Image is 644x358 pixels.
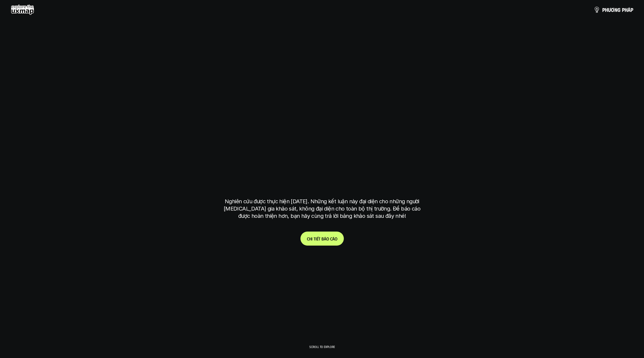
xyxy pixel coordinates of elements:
p: Nghiên cứu được thực hiện [DATE]. Những kết luận này đại diện cho những người [MEDICAL_DATA] gia ... [221,198,423,220]
span: á [324,236,326,241]
span: g [617,7,621,13]
span: t [314,236,316,241]
span: i [311,236,313,241]
h6: Kết quả nghiên cứu [303,113,344,119]
span: á [628,7,631,13]
span: o [326,236,329,241]
h1: tại [GEOGRAPHIC_DATA] [226,167,418,190]
span: c [330,236,332,241]
span: C [307,236,309,241]
span: p [622,7,625,13]
span: b [321,236,324,241]
span: h [309,236,311,241]
a: phươngpháp [594,4,633,15]
h1: phạm vi công việc của [224,125,420,147]
span: i [316,236,317,241]
span: á [332,236,335,241]
span: ư [608,7,611,13]
span: h [605,7,608,13]
span: h [625,7,628,13]
a: Chitiếtbáocáo [300,232,344,246]
span: t [318,236,320,241]
span: n [614,7,617,13]
span: o [335,236,337,241]
p: Scroll to explore [309,345,335,349]
span: p [602,7,605,13]
span: ế [317,236,318,241]
span: p [631,7,633,13]
span: ơ [611,7,614,13]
